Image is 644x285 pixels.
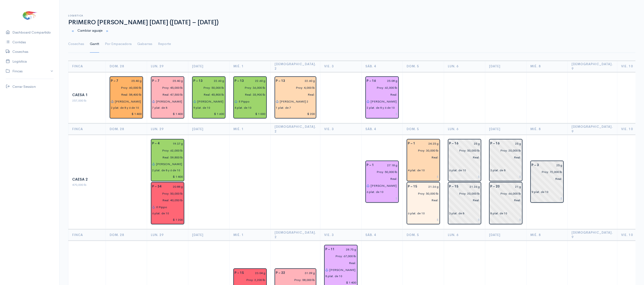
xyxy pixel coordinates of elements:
[420,183,439,190] input: g
[449,211,464,216] div: 3 plat. de 8
[446,147,480,154] input: estimadas
[247,78,266,84] input: g
[188,123,230,135] th: [DATE]
[364,162,377,169] div: P – 1
[490,173,521,180] input: $
[149,147,183,154] input: estimadas
[489,182,522,224] div: Piscina: 20 Peso: 21 g Libras Proy: 66,000 lb Empacadora: Sin asignar Plataformas: 8 plat. de 10
[149,84,183,91] input: estimadas
[529,162,542,169] div: P – 3
[364,91,398,98] input: pescadas
[361,61,403,72] th: Sáb. 4
[273,91,315,98] input: pescadas
[405,154,439,161] input: pescadas
[230,229,271,241] th: Mié. 1
[487,183,502,190] div: P – 20
[90,35,99,53] a: Gantt
[320,61,361,72] th: Vie. 3
[485,229,526,241] th: [DATE]
[407,139,440,181] div: Piscina: 1 Peso: 24.25 g Libras Proy: 30,000 lb Empacadora: Cofimar Plataformas: 4 plat. de 10
[152,173,183,180] input: $
[490,216,521,223] input: $
[567,61,617,72] th: [DEMOGRAPHIC_DATA]. 9
[235,111,266,118] input: $
[361,123,403,135] th: Sáb. 4
[188,61,230,72] th: [DATE]
[230,123,271,135] th: Mié. 1
[408,211,425,216] div: 6 plat. de 10
[68,14,635,17] h6: Logistica
[106,229,147,241] th: Dom. 28
[65,26,638,36] div: Cambiar aguaje
[365,76,399,119] div: Piscina: 16 Peso: 25.08 g Libras Proy: 62,000 lb Empacadora: Songa Gabarra: Shakira 2 Plataformas...
[151,182,184,224] div: Piscina: 34 Peso: 20.88 g Libras Proy: 50,000 lb Libras Reales: 40,050 lb Rendimiento: 80.1% Empa...
[232,276,266,283] input: estimadas
[108,78,121,84] div: P – 7
[108,84,142,91] input: estimadas
[271,61,320,72] th: [DEMOGRAPHIC_DATA]. 2
[72,98,87,103] span: 257,000 lb
[72,177,102,182] div: Caesa 2
[361,229,403,241] th: Sáb. 4
[444,229,485,241] th: Lun. 6
[529,175,562,182] input: pescadas
[232,84,266,91] input: estimadas
[230,61,271,72] th: Mié. 1
[532,190,548,194] div: 9 plat. de 10
[407,182,440,224] div: Piscina: 15 Peso: 21.26 g Libras Proy: 50,000 lb Empacadora: Ceaexport Plataformas: 6 plat. de 10
[364,168,398,175] input: estimadas
[490,211,507,216] div: 8 plat. de 10
[365,161,399,203] div: Piscina: 1 Peso: 27.18 g Libras Proy: 50,000 lb Empacadora: Songa Gabarra: Abel Elian Plataformas...
[276,111,315,118] input: $
[532,195,562,202] input: $
[485,123,526,135] th: [DATE]
[273,84,315,91] input: estimadas
[367,111,398,118] input: $
[405,183,420,190] div: P – 15
[408,173,439,180] input: $
[149,140,162,147] div: P – 4
[446,183,461,190] div: P – 15
[152,216,183,223] input: $
[288,78,315,84] input: g
[106,123,147,135] th: Dom. 28
[567,229,617,241] th: [DEMOGRAPHIC_DATA]. 9
[446,197,480,204] input: pescadas
[446,140,461,147] div: P – 16
[461,140,480,147] input: g
[526,61,567,72] th: Mié. 8
[68,35,84,53] a: Cosechas
[364,175,398,182] input: pescadas
[485,61,526,72] th: [DATE]
[379,78,398,84] input: g
[448,182,481,224] div: Piscina: 15 Peso: 21.26 g Libras Proy: 20,000 lb Empacadora: Sin asignar Plataformas: 3 plat. de 8
[188,229,230,241] th: [DATE]
[446,154,480,161] input: pescadas
[152,106,167,110] div: 7 plat. de 8
[68,19,635,26] h1: PRIMERO [PERSON_NAME] [DATE] ([DATE] – [DATE])
[273,78,288,84] div: P – 13
[490,168,506,172] div: 3 plat. de 8
[149,197,183,204] input: pescadas
[449,216,480,223] input: $
[487,140,502,147] div: P – 16
[147,229,188,241] th: Lun. 29
[446,190,480,197] input: estimadas
[72,92,102,98] div: Caesa 1
[271,123,320,135] th: [DEMOGRAPHIC_DATA]. 2
[205,78,224,84] input: g
[152,168,180,172] div: 2 plat. de 8 y 6 de 10
[418,140,439,147] input: g
[449,173,480,180] input: $
[193,111,224,118] input: $
[449,168,466,172] div: 6 plat. de 10
[68,229,106,241] th: Finca
[149,78,162,84] div: P – 7
[111,106,139,110] div: 2 plat. de 8 y 6 de 10
[233,76,267,119] div: Piscina: 13 Peso: 22.60 g Libras Proy: 36,000 lb Libras Reales: 35,900 lb Rendimiento: 99.7% Empa...
[273,276,315,283] input: estimadas
[502,140,521,147] input: g
[367,190,383,194] div: 6 plat. de 10
[403,61,444,72] th: Dom. 5
[147,61,188,72] th: Lun. 29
